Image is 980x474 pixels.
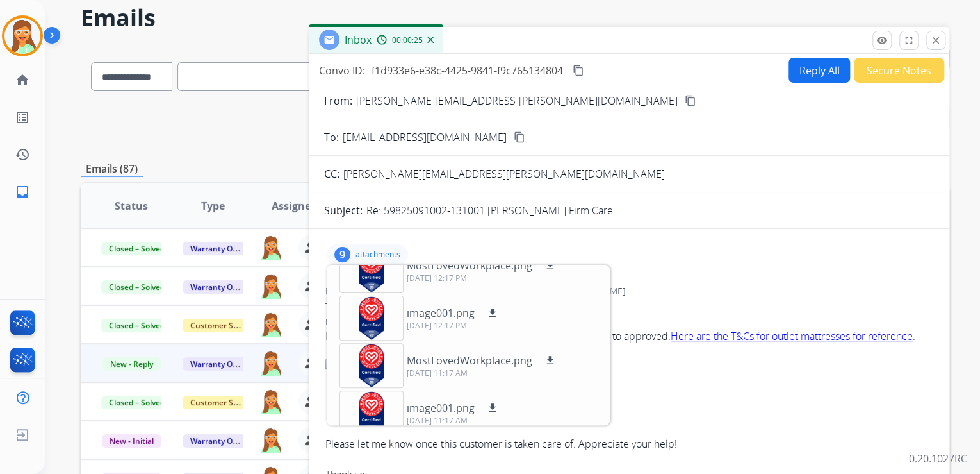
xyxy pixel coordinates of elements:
mat-icon: person_remove [304,278,319,294]
p: [PERSON_NAME][EMAIL_ADDRESS][PERSON_NAME][DOMAIN_NAME] [356,93,678,108]
mat-icon: close [930,35,942,46]
p: Convo ID: [319,63,365,78]
p: CC: [324,166,339,182]
span: Warranty Ops [183,242,249,255]
mat-icon: person_remove [304,240,319,255]
mat-icon: content_copy [685,95,696,106]
p: attachments [355,250,400,260]
img: agent-avatar [259,312,283,337]
span: Customer Support [183,319,266,332]
span: Closed – Solved [101,396,172,409]
div: To: [325,300,933,313]
p: To: [324,130,339,145]
span: Warranty Ops [183,357,249,371]
span: New - Initial [102,434,161,448]
mat-icon: list_alt [15,110,30,125]
p: [DATE] 12:17 PM [407,273,558,284]
span: Inbox [345,33,372,47]
mat-icon: download [544,355,556,366]
h2: Emails [81,5,949,31]
mat-icon: download [487,402,498,414]
p: 0.20.1027RC [909,451,967,466]
span: Warranty Ops [183,280,249,294]
span: Customer Support [183,396,266,409]
mat-icon: remove_red_eye [876,35,888,46]
div: Please let me know once this customer is taken care of. Appreciate your help! [325,359,933,452]
p: Re: 59825091002-131001 [PERSON_NAME] Firm Care [366,203,613,218]
p: MostLovedWorkplace.png [407,353,532,368]
p: Subject: [324,203,363,218]
span: [EMAIL_ADDRESS][DOMAIN_NAME] [343,130,507,145]
img: agent-avatar [259,350,283,376]
span: New - Reply [102,357,161,371]
span: [PERSON_NAME][EMAIL_ADDRESS][PERSON_NAME][DOMAIN_NAME] [343,167,665,181]
span: Closed – Solved [101,280,172,294]
button: Reply All [788,58,850,83]
p: [DATE] 11:17 AM [407,368,558,378]
span: Status [115,198,148,214]
img: agent-avatar [259,235,283,260]
mat-icon: person_remove [304,394,319,409]
mat-icon: person_remove [304,355,319,371]
span: Assignee [272,198,316,214]
div: 9 [334,247,350,262]
mat-icon: download [487,307,498,319]
span: Closed – Solved [101,319,172,332]
p: image001.png [407,305,475,321]
p: [DATE] 11:17 AM [407,416,500,426]
span: 00:00:25 [392,35,423,46]
a: Here are the T&Cs for outlet mattresses for reference [671,329,913,343]
mat-icon: content_copy [514,131,525,143]
p: Emails (87) [81,161,143,177]
mat-icon: content_copy [573,65,584,76]
mat-icon: history [15,147,30,162]
img: agent-avatar [259,389,283,414]
mat-icon: person_remove [304,317,319,332]
mat-icon: person_remove [304,432,319,448]
div: Hi Warranty Ops Team, can we please manually push this claim to approved. . [325,328,933,344]
img: Screenshot 2025-09-26 at 3.16.53 PM.png [325,359,714,421]
button: Secure Notes [854,58,944,83]
span: Warranty Ops [183,434,249,448]
mat-icon: home [15,72,30,88]
mat-icon: download [544,260,556,271]
span: Closed – Solved [101,242,172,255]
img: agent-avatar [259,427,283,453]
mat-icon: inbox [15,184,30,199]
span: f1d933e6-e38c-4425-9841-f9c765134804 [372,63,563,78]
mat-icon: fullscreen [903,35,915,46]
div: From: [325,285,933,298]
p: image001.png [407,400,475,416]
p: From: [324,93,352,108]
p: [DATE] 12:17 PM [407,321,500,331]
img: avatar [4,18,40,54]
img: agent-avatar [259,273,283,299]
p: MostLovedWorkplace.png [407,258,532,273]
span: Type [201,198,225,214]
div: Date: [325,316,933,328]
